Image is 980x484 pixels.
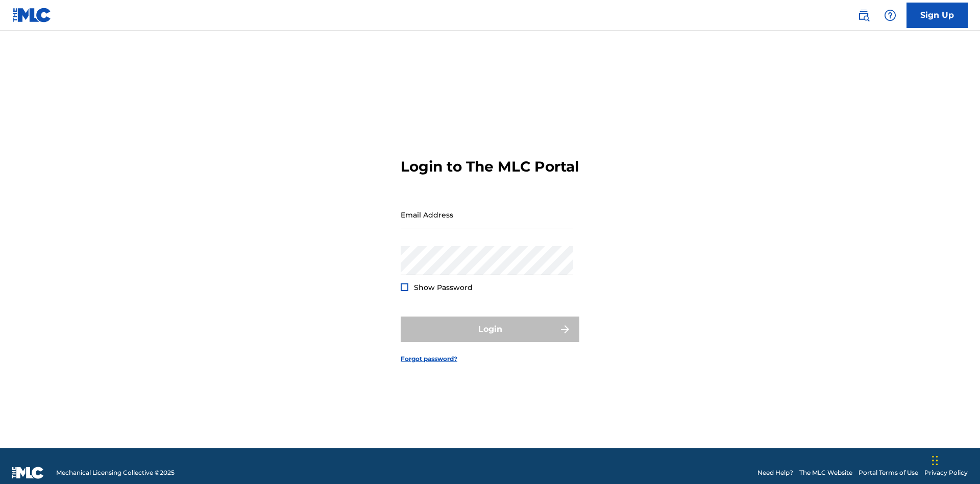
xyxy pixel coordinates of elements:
[12,8,52,22] img: MLC Logo
[859,468,918,477] a: Portal Terms of Use
[906,3,968,28] a: Sign Up
[929,435,980,484] iframe: Chat Widget
[857,9,870,21] img: search
[12,467,44,479] img: logo
[853,5,874,26] a: Public Search
[880,5,900,26] div: Help
[401,354,457,364] a: Forgot password?
[56,468,175,477] span: Mechanical Licensing Collective © 2025
[799,468,852,477] a: The MLC Website
[884,9,896,21] img: help
[414,283,473,292] span: Show Password
[924,468,968,477] a: Privacy Policy
[401,158,579,176] h3: Login to The MLC Portal
[757,468,793,477] a: Need Help?
[932,445,938,476] div: Drag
